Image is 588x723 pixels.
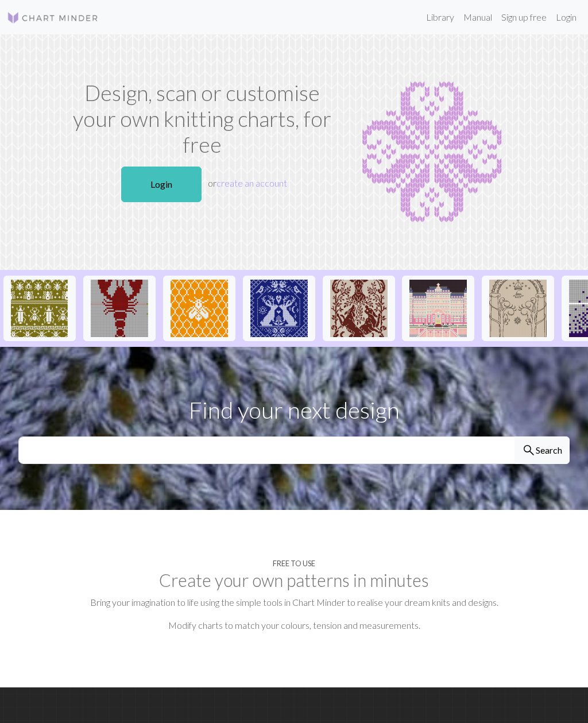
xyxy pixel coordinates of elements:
[3,301,76,312] a: Repeating bugs
[250,280,308,337] img: Märtas
[18,393,570,427] p: Find your next design
[459,6,497,29] a: Manual
[91,280,148,337] img: Copy of Copy of Lobster
[482,301,554,312] a: portededurin1.jpg
[71,162,333,207] p: or
[121,167,202,202] a: Login
[18,596,570,609] p: Bring your imagination to life using the simple tools in Chart Minder to realise your dream knits...
[522,442,536,458] span: search
[243,301,315,312] a: Märtas
[347,80,517,224] img: Chart example
[551,6,581,29] a: Login
[18,618,570,632] p: Modify charts to match your colours, tension and measurements.
[11,280,68,337] img: Repeating bugs
[323,301,395,312] a: IMG_0917.jpeg
[171,280,228,337] img: Mehiläinen
[83,276,156,341] button: Copy of Copy of Lobster
[18,570,570,591] h2: Create your own patterns in minutes
[514,436,570,464] button: Search
[3,276,76,341] button: Repeating bugs
[163,276,235,341] button: Mehiläinen
[273,559,315,568] h4: Free to use
[402,301,474,312] a: Copy of Grand-Budapest-Hotel-Exterior.jpg
[497,6,551,29] a: Sign up free
[421,6,459,29] a: Library
[409,280,467,337] img: Copy of Grand-Budapest-Hotel-Exterior.jpg
[243,276,315,341] button: Märtas
[330,280,388,337] img: IMG_0917.jpeg
[482,276,554,341] button: portededurin1.jpg
[216,177,287,188] a: create an account
[71,80,333,157] h1: Design, scan or customise your own knitting charts, for free
[323,276,395,341] button: IMG_0917.jpeg
[489,280,547,337] img: portededurin1.jpg
[7,11,99,25] img: Logo
[163,301,235,312] a: Mehiläinen
[402,276,474,341] button: Copy of Grand-Budapest-Hotel-Exterior.jpg
[83,301,156,312] a: Copy of Copy of Lobster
